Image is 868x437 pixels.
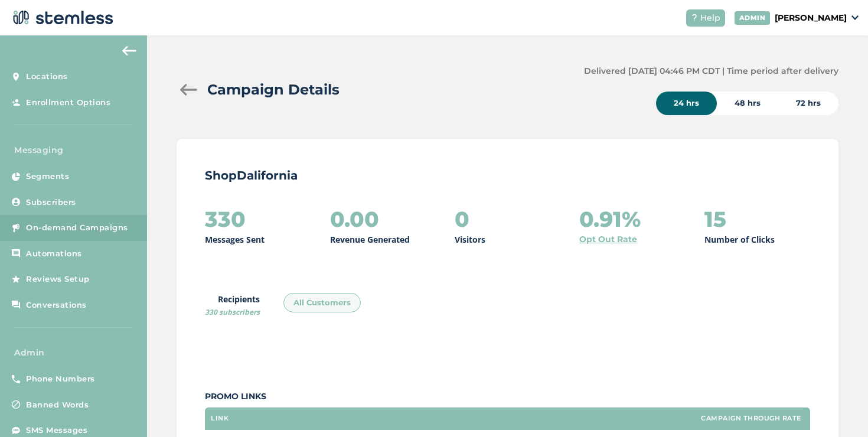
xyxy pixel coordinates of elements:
[579,233,637,246] a: Opt Out Rate
[205,207,246,231] h2: 330
[26,97,110,109] span: Enrollment Options
[656,92,717,115] div: 24 hrs
[205,293,260,318] label: Recipients
[26,71,68,83] span: Locations
[122,46,136,56] img: icon-arrow-back-accent-c549486e.svg
[330,207,379,231] h2: 0.00
[455,233,485,246] p: Visitors
[205,390,810,403] label: Promo Links
[455,207,469,231] h2: 0
[809,380,868,437] iframe: Chat Widget
[691,14,698,21] img: icon-help-white-03924b79.svg
[579,207,641,231] h2: 0.91%
[775,12,847,24] p: [PERSON_NAME]
[717,92,778,115] div: 48 hrs
[26,273,90,285] span: Reviews Setup
[9,6,113,30] img: logo-dark-0685b13c.svg
[26,425,87,436] span: SMS Messages
[205,167,810,184] p: ShopDalifornia
[330,233,410,246] p: Revenue Generated
[26,399,89,411] span: Banned Words
[735,11,771,25] div: ADMIN
[26,248,82,260] span: Automations
[778,92,838,115] div: 72 hrs
[584,65,838,77] label: Delivered [DATE] 04:46 PM CDT | Time period after delivery
[26,373,95,385] span: Phone Numbers
[700,12,720,24] span: Help
[26,222,128,234] span: On-demand Campaigns
[26,299,87,311] span: Conversations
[704,233,775,246] p: Number of Clicks
[205,307,260,317] span: 330 subscribers
[704,207,726,231] h2: 15
[205,233,265,246] p: Messages Sent
[26,197,76,208] span: Subscribers
[211,415,229,422] label: Link
[283,293,361,313] div: All Customers
[26,171,69,182] span: Segments
[851,15,859,20] img: icon_down-arrow-small-66adaf34.svg
[99,268,122,291] img: glitter-stars-b7820f95.gif
[207,79,340,100] h2: Campaign Details
[701,415,801,422] label: Campaign Through Rate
